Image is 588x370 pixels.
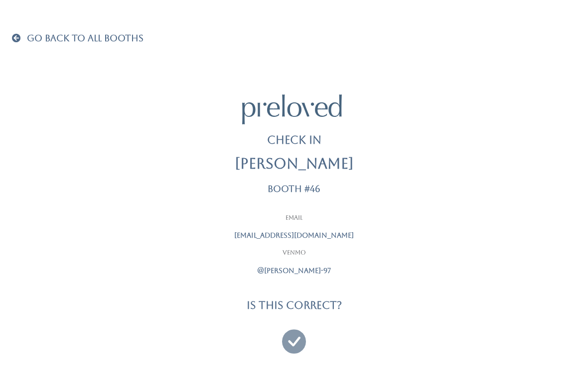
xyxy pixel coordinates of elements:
span: Go Back To All Booths [27,33,144,43]
p: Venmo [169,249,419,258]
h2: [PERSON_NAME] [235,156,354,172]
p: Booth #46 [268,184,320,194]
p: Check In [267,132,321,148]
a: Go Back To All Booths [12,34,144,44]
p: [EMAIL_ADDRESS][DOMAIN_NAME] [169,230,419,241]
p: Email [169,214,419,223]
img: preloved logo [242,94,342,124]
h4: Is this correct? [247,299,342,311]
p: @[PERSON_NAME]-97 [169,266,419,276]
